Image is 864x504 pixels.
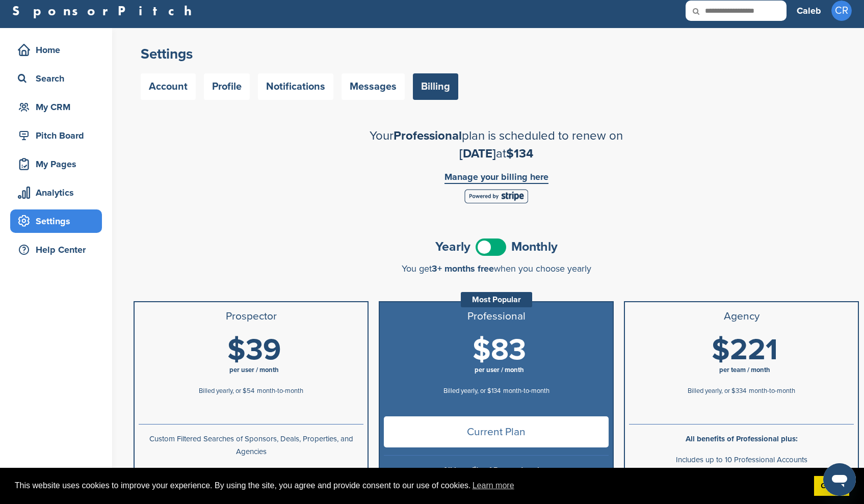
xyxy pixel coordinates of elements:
span: 3+ months free [432,263,494,274]
span: Current Plan [384,416,609,447]
span: $221 [712,332,778,368]
h3: Caleb [797,4,821,18]
div: You get when you choose yearly [134,263,859,274]
div: Pitch Board [15,126,102,145]
div: Analytics [15,183,102,202]
a: Messages [342,73,405,100]
b: All benefits of Professional plus: [686,434,798,443]
span: CR [831,1,852,21]
h3: Prospector [139,310,363,323]
h2: Your plan is scheduled to renew on at [318,127,675,163]
span: month-to-month [503,387,549,395]
span: per user / month [229,366,279,374]
span: $39 [227,332,281,368]
div: Settings [15,212,102,230]
a: Search [10,67,102,90]
span: Monthly [511,241,558,253]
span: month-to-month [749,387,795,395]
span: This website uses cookies to improve your experience. By using the site, you agree and provide co... [15,478,806,493]
h3: Agency [629,310,854,323]
a: My CRM [10,95,102,119]
b: All benefits of Prospector plus: [443,465,549,474]
a: SponsorPitch [12,4,198,17]
a: Manage your billing here [444,172,548,184]
span: Billed yearly, or $134 [443,387,501,395]
span: month-to-month [257,387,303,395]
a: Analytics [10,181,102,204]
a: Pitch Board [10,124,102,147]
span: $83 [473,332,526,368]
p: Includes up to 10 Professional Accounts [629,454,854,466]
div: My Pages [15,155,102,173]
iframe: Button to launch messaging window [823,463,856,496]
span: per team / month [719,366,770,374]
a: Settings [10,209,102,233]
a: Home [10,38,102,62]
a: dismiss cookie message [814,476,849,496]
div: My CRM [15,98,102,116]
div: Search [15,69,102,88]
span: Yearly [435,241,470,253]
div: Home [15,41,102,59]
img: Stripe [464,189,528,203]
span: Professional [394,128,462,143]
p: Custom Filtered Searches of Sponsors, Deals, Properties, and Agencies [139,433,363,458]
p: Search and Add Pitches [139,466,363,479]
a: learn more about cookies [471,478,516,493]
a: My Pages [10,152,102,176]
span: [DATE] [459,146,496,161]
a: Profile [204,73,250,100]
span: $134 [506,146,533,161]
span: per user / month [475,366,524,374]
a: Billing [413,73,458,100]
div: Help Center [15,241,102,259]
h2: Settings [141,45,852,63]
a: Notifications [258,73,333,100]
span: Billed yearly, or $334 [688,387,746,395]
a: Account [141,73,196,100]
div: Most Popular [461,292,532,307]
span: Billed yearly, or $54 [199,387,254,395]
a: Help Center [10,238,102,261]
h3: Professional [384,310,609,323]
